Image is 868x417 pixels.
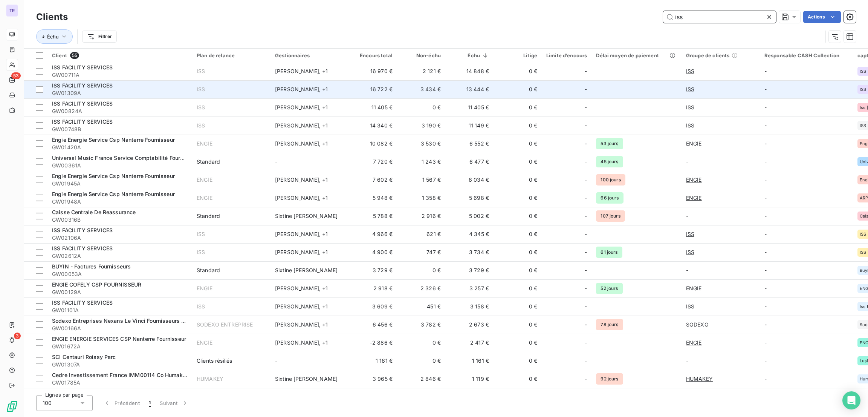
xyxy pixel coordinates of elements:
span: 61 jours [596,247,622,258]
img: Logo LeanPay [6,400,18,412]
span: GW00748B [52,126,188,133]
span: - [764,285,767,291]
span: SCI Centauri Roissy Parc [52,354,116,360]
span: - [764,104,767,110]
td: 0 € [397,98,445,117]
span: 55 [70,52,79,59]
span: 1 [149,399,151,407]
td: 747 € [397,243,445,261]
span: HUMAKEY [686,375,713,383]
div: [PERSON_NAME] , + 1 [275,248,344,256]
td: 0 € [494,334,542,352]
span: ENGIE COFELY CSP FOURNISSEUR [52,281,141,288]
span: ENGIE ENERGIE SERVICES CSP Nanterre Fournisseur [52,336,186,342]
span: Universal Music France Service Comptabilité Fournisseurs [52,155,202,161]
td: 3 965 € [349,370,397,388]
span: ISS [686,67,694,75]
div: HUMAKEY [197,375,223,383]
button: Suivant [155,395,193,411]
td: 1 161 € [445,352,494,370]
span: Groupe de clients [686,52,730,58]
div: [PERSON_NAME] , + 1 [275,194,344,202]
div: ENGIE [197,140,212,147]
td: 0 € [494,153,542,171]
span: ISS FACILITY SERVICES [52,64,113,71]
td: 0 € [397,352,445,370]
span: - [585,140,587,147]
td: 2 417 € [445,334,494,352]
td: 4 900 € [349,243,397,261]
div: ENGIE [197,285,212,292]
td: 3 158 € [445,297,494,316]
span: 45 jours [596,156,623,167]
div: ISS [197,86,205,93]
div: ISS [197,104,205,111]
td: 11 405 € [349,98,397,117]
td: 621 € [397,225,445,243]
span: - [764,376,767,382]
div: ISS [197,122,205,129]
td: 5 788 € [349,207,397,225]
td: 0 € [494,171,542,189]
span: 66 jours [596,192,623,204]
span: - [686,357,688,364]
td: -2 886 € [349,334,397,352]
span: Cedre Investissement France IMM00114 Co Humakey [52,372,189,378]
span: GW01101A [52,307,188,314]
td: 5 002 € [445,207,494,225]
span: - [585,194,587,202]
span: Sodexo Entreprises Nexans Le Vinci Fournisseurs centralises [52,317,210,324]
div: Échu [450,52,489,58]
div: Limite d’encours [546,52,587,58]
div: Clients résiliés [197,357,232,365]
td: 0 € [494,279,542,297]
span: GW01672A [52,343,188,350]
span: - [764,249,767,255]
td: 7 720 € [349,153,397,171]
div: ENGIE [197,339,212,346]
span: - [764,303,767,310]
td: 0 € [494,316,542,334]
td: 0 € [494,98,542,117]
span: - [764,158,767,165]
td: 2 916 € [397,207,445,225]
td: 14 848 € [445,62,494,80]
span: - [585,104,587,111]
span: GW01785A [52,379,188,386]
span: 92 jours [596,373,623,385]
span: ISS FACILITY SERVICES [52,82,113,89]
div: ISS [197,303,205,310]
td: 0 € [494,352,542,370]
button: Actions [803,11,841,23]
span: 100 jours [596,174,625,186]
td: 0 € [397,388,445,406]
span: - [585,303,587,310]
div: Standard [197,158,220,166]
div: Non-échu [402,52,441,58]
span: - [585,176,587,184]
span: - [764,122,767,129]
div: Standard [197,212,220,220]
span: GW01309A [52,89,188,97]
span: - [764,195,767,201]
span: - [275,357,277,364]
span: - [585,86,587,93]
span: Sixtine [PERSON_NAME] [275,213,338,219]
span: - [764,176,767,183]
span: Engie Energie Service Csp Nanterre Fournisseur [52,191,175,197]
span: 3 [14,333,21,339]
td: 0 € [494,297,542,316]
span: - [585,230,587,238]
span: - [686,158,688,165]
div: Gestionnaires [275,52,344,58]
td: 1 008 € [349,388,397,406]
span: GW00166A [52,325,188,332]
span: 78 jours [596,319,623,330]
span: - [585,158,587,166]
span: GW01945A [52,180,188,187]
td: 1 243 € [397,153,445,171]
span: ISS FACILITY SERVICES [52,299,113,306]
span: ISS FACILITY SERVICES [52,227,113,233]
td: 2 673 € [445,316,494,334]
span: - [585,285,587,292]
